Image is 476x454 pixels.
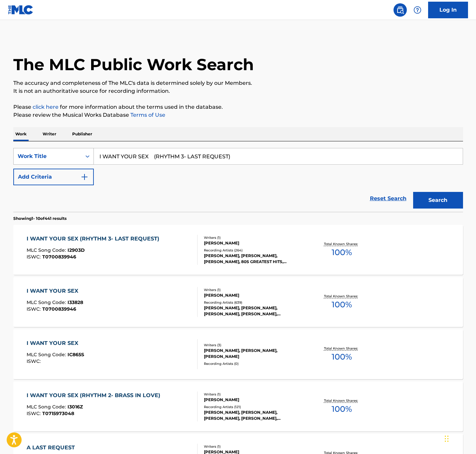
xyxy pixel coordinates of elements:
div: Work Title [18,152,78,160]
div: Writers ( 1 ) [204,392,304,397]
span: ISWC : [27,306,42,312]
div: [PERSON_NAME] [204,397,304,403]
iframe: Chat Widget [443,422,476,454]
div: Writers ( 1 ) [204,287,304,292]
span: T0700839946 [42,306,76,312]
span: MLC Song Code : [27,299,68,305]
a: Terms of Use [129,112,165,118]
div: [PERSON_NAME], [PERSON_NAME], [PERSON_NAME], 80S GREATEST HITS, [PERSON_NAME] [204,253,304,265]
h1: The MLC Public Work Search [13,55,254,75]
span: I3016Z [68,404,83,410]
div: Writers ( 1 ) [204,444,304,449]
p: Please review the Musical Works Database [13,111,463,119]
p: Work [13,127,29,141]
div: I WANT YOUR SEX (RHYTHM 2- BRASS IN LOVE) [27,391,164,399]
div: Recording Artists ( 639 ) [204,300,304,305]
p: Showing 1 - 10 of 441 results [13,216,67,222]
p: Publisher [70,127,94,141]
span: ISWC : [27,410,42,416]
a: Reset Search [367,191,410,206]
button: Search [413,192,463,209]
div: Writers ( 1 ) [204,235,304,240]
span: I33828 [68,299,83,305]
a: I WANT YOUR SEXMLC Song Code:I33828ISWC:T0700839946Writers (1)[PERSON_NAME]Recording Artists (639... [13,277,463,327]
span: MLC Song Code : [27,404,68,410]
a: I WANT YOUR SEX (RHYTHM 3- LAST REQUEST)MLC Song Code:I2903DISWC:T0700839946Writers (1)[PERSON_NA... [13,225,463,275]
div: Recording Artists ( 121 ) [204,404,304,409]
a: Public Search [394,3,407,17]
div: [PERSON_NAME], [PERSON_NAME], [PERSON_NAME], [PERSON_NAME], [PERSON_NAME] [204,305,304,317]
span: 100 % [332,246,352,258]
p: Total Known Shares: [324,294,360,299]
span: 100 % [332,299,352,311]
span: I2903D [68,247,85,253]
p: It is not an authoritative source for recording information. [13,87,463,95]
img: 9d2ae6d4665cec9f34b9.svg [80,173,88,181]
form: Search Form [13,148,463,212]
span: T0715973048 [42,410,74,416]
button: Add Criteria [13,169,94,185]
div: Help [411,3,424,17]
span: ISWC : [27,254,42,260]
a: click here [33,104,59,110]
div: Recording Artists ( 0 ) [204,361,304,366]
div: [PERSON_NAME], [PERSON_NAME], [PERSON_NAME], [PERSON_NAME], [PERSON_NAME] [204,409,304,421]
span: 100 % [332,403,352,415]
div: Recording Artists ( 264 ) [204,248,304,253]
p: The accuracy and completeness of The MLC's data is determined solely by our Members. [13,79,463,87]
div: Drag [445,429,449,449]
p: Total Known Shares: [324,346,360,351]
div: [PERSON_NAME], [PERSON_NAME], [PERSON_NAME] [204,348,304,360]
div: I WANT YOUR SEX [27,287,83,295]
div: [PERSON_NAME] [204,292,304,298]
span: IC865S [68,352,84,358]
p: Total Known Shares: [324,241,360,246]
span: MLC Song Code : [27,352,68,358]
p: Writer [41,127,58,141]
img: search [396,6,404,14]
a: I WANT YOUR SEX (RHYTHM 2- BRASS IN LOVE)MLC Song Code:I3016ZISWC:T0715973048Writers (1)[PERSON_N... [13,381,463,431]
span: MLC Song Code : [27,247,68,253]
div: I WANT YOUR SEX [27,339,84,347]
div: I WANT YOUR SEX (RHYTHM 3- LAST REQUEST) [27,235,163,243]
p: Please for more information about the terms used in the database. [13,103,463,111]
p: Total Known Shares: [324,398,360,403]
a: I WANT YOUR SEXMLC Song Code:IC865SISWC:Writers (3)[PERSON_NAME], [PERSON_NAME], [PERSON_NAME]Rec... [13,329,463,379]
a: Log In [428,2,468,18]
img: help [413,6,421,14]
img: MLC Logo [8,5,34,15]
div: A LAST REQUEST [27,444,84,452]
span: 100 % [332,351,352,363]
div: Writers ( 3 ) [204,343,304,348]
span: T0700839946 [42,254,76,260]
span: ISWC : [27,358,42,364]
div: [PERSON_NAME] [204,240,304,246]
